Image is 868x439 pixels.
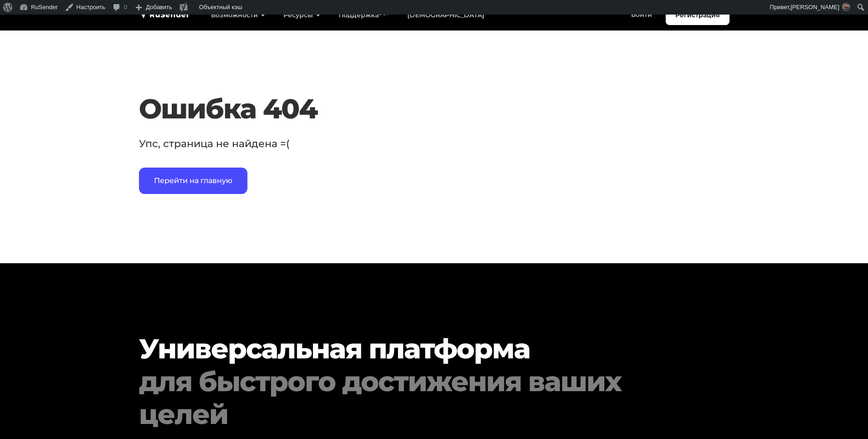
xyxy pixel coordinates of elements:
h2: Универсальная платформа [139,332,629,431]
a: Войти [622,5,661,24]
a: Возможности [202,6,274,25]
a: Регистрация [666,5,729,25]
p: Упс, страница не найдена =( [139,136,729,151]
sup: 24/7 [379,10,389,16]
img: RuSender [139,10,190,19]
div: для быстрого достижения ваших целей [139,365,629,431]
a: [DEMOGRAPHIC_DATA] [398,6,493,25]
span: [PERSON_NAME] [791,4,839,10]
a: Перейти на главную [139,168,247,194]
a: Ресурсы [274,6,329,25]
h1: Ошибка 404 [139,92,729,125]
a: Поддержка24/7 [329,6,398,25]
